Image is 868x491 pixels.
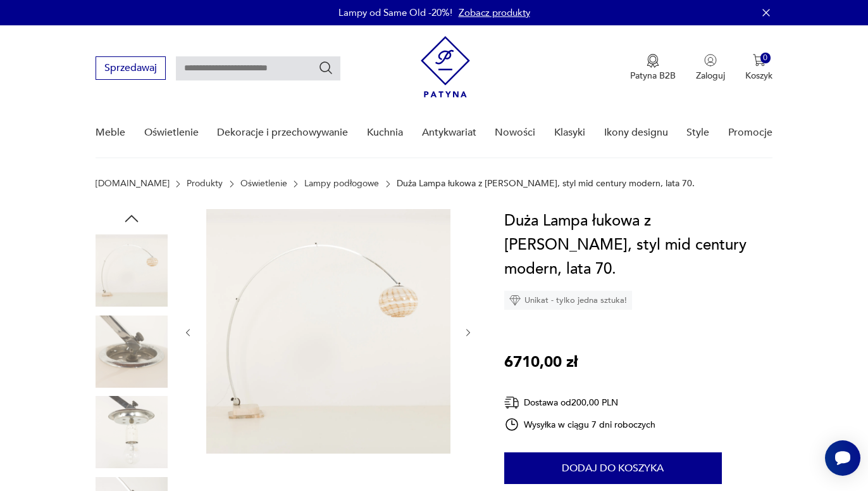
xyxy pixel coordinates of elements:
p: Duża Lampa łukowa z [PERSON_NAME], styl mid century modern, lata 70. [397,179,695,189]
p: Lampy od Same Old -20%! [338,6,452,19]
p: Zaloguj [696,70,725,82]
a: Ikony designu [604,108,668,157]
img: Ikona medalu [647,54,659,68]
a: Oświetlenie [144,108,199,157]
iframe: Smartsupp widget button [825,440,860,476]
div: Dostawa od 200,00 PLN [504,395,656,411]
a: Style [686,108,709,157]
div: Wysyłka w ciągu 7 dni roboczych [504,417,656,432]
p: Patyna B2B [630,70,676,82]
a: Zobacz produkty [459,6,530,19]
button: Dodaj do koszyka [504,452,722,484]
a: Nowości [495,108,535,157]
p: Koszyk [745,70,772,82]
img: Zdjęcie produktu Duża Lampa łukowa z kloszem Murano, styl mid century modern, lata 70. [96,396,168,468]
a: [DOMAIN_NAME] [96,179,170,189]
a: Meble [96,108,125,157]
a: Dekoracje i przechowywanie [217,108,348,157]
img: Zdjęcie produktu Duża Lampa łukowa z kloszem Murano, styl mid century modern, lata 70. [96,316,168,388]
h1: Duża Lampa łukowa z [PERSON_NAME], styl mid century modern, lata 70. [504,209,775,281]
img: Ikona dostawy [504,395,519,411]
button: Zaloguj [696,54,725,82]
a: Sprzedawaj [96,65,166,73]
button: 0Koszyk [745,54,772,82]
a: Promocje [728,108,772,157]
a: Oświetlenie [240,179,287,189]
img: Zdjęcie produktu Duża Lampa łukowa z kloszem Murano, styl mid century modern, lata 70. [96,234,168,307]
button: Sprzedawaj [96,56,166,80]
p: 6710,00 zł [504,350,578,374]
button: Patyna B2B [630,54,676,82]
a: Klasyki [554,108,585,157]
img: Ikona koszyka [753,54,766,67]
div: Unikat - tylko jedna sztuka! [504,291,632,310]
a: Lampy podłogowe [304,179,379,189]
a: Antykwariat [422,108,476,157]
a: Ikona medaluPatyna B2B [630,54,676,82]
img: Patyna - sklep z meblami i dekoracjami vintage [421,36,470,98]
button: Szukaj [318,60,333,75]
div: 0 [760,53,771,63]
a: Produkty [187,179,223,189]
img: Zdjęcie produktu Duża Lampa łukowa z kloszem Murano, styl mid century modern, lata 70. [206,209,450,454]
a: Kuchnia [367,108,403,157]
img: Ikonka użytkownika [704,54,717,67]
img: Ikona diamentu [509,295,521,306]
